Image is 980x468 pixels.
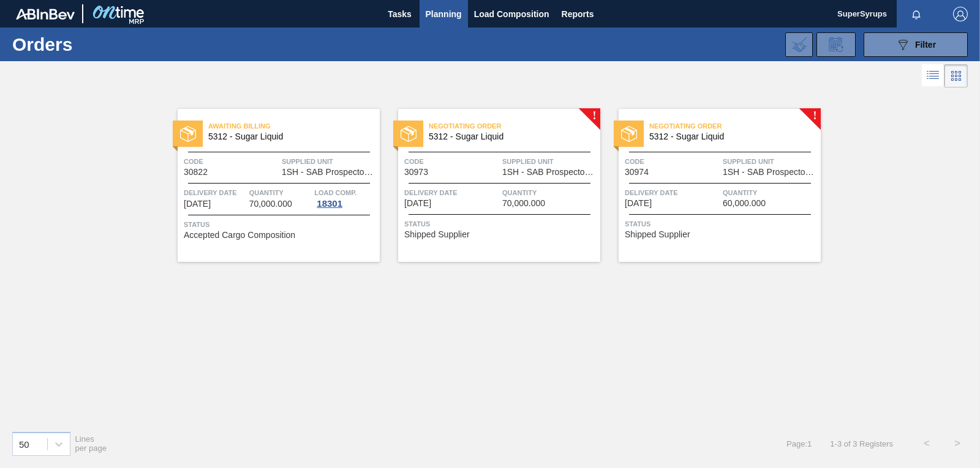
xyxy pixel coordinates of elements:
[474,7,549,21] span: Load Composition
[249,199,292,209] span: 70,000.000
[816,32,856,57] div: Order Review Request
[600,109,821,262] a: !statusNegotiating Order5312 - Sugar LiquidCode30974Supplied Unit1SH - SAB Prospecton BreweryDeli...
[404,155,499,168] span: Code
[75,434,107,453] span: Lines per page
[404,199,431,208] span: 08/30/2025
[953,7,968,21] img: Logout
[830,439,893,448] span: 1 - 3 of 3 Registers
[723,187,818,199] span: Quantity
[625,218,818,230] span: Status
[625,230,690,239] span: Shipped Supplier
[723,168,818,177] span: 1SH - SAB Prospecton Brewery
[404,230,470,239] span: Shipped Supplier
[723,155,818,168] span: Supplied Unit
[208,132,370,141] span: 5312 - Sugar Liquid
[314,187,377,209] a: Load Comp.18301
[184,155,279,168] span: Code
[502,199,545,208] span: 70,000.000
[502,155,597,168] span: Supplied Unit
[184,168,208,177] span: 30822
[282,168,377,177] span: 1SH - SAB Prospecton Brewery
[911,428,942,459] button: <
[404,187,499,199] span: Delivery Date
[625,168,649,177] span: 30974
[426,7,462,21] span: Planning
[184,231,295,240] span: Accepted Cargo Composition
[12,37,190,51] h1: Orders
[723,199,766,208] span: 60,000.000
[785,32,813,57] div: Import Order Negotiation
[897,6,936,23] button: Notifications
[380,109,600,262] a: !statusNegotiating Order5312 - Sugar LiquidCode30973Supplied Unit1SH - SAB Prospecton BreweryDeli...
[249,187,312,199] span: Quantity
[502,187,597,199] span: Quantity
[314,199,345,209] div: 18301
[19,439,29,449] div: 50
[184,187,246,199] span: Delivery Date
[180,126,196,142] img: status
[282,155,377,168] span: Supplied Unit
[864,32,968,57] button: Filter
[404,168,428,177] span: 30973
[404,218,597,230] span: Status
[649,120,821,132] span: Negotiating Order
[429,120,600,132] span: Negotiating Order
[922,64,944,87] div: List Vision
[621,126,637,142] img: status
[942,428,973,459] button: >
[16,9,75,20] img: TNhmsLtSVTkK8tSr43FrP2fwEKptu5GPRR3wAAAABJRU5ErkJggg==
[429,132,590,141] span: 5312 - Sugar Liquid
[386,7,413,21] span: Tasks
[625,187,720,199] span: Delivery Date
[915,40,936,50] span: Filter
[786,439,812,448] span: Page : 1
[159,109,380,262] a: statusAwaiting Billing5312 - Sugar LiquidCode30822Supplied Unit1SH - SAB Prospecton BreweryDelive...
[944,64,968,87] div: Card Vision
[184,199,211,209] span: 08/22/2025
[502,168,597,177] span: 1SH - SAB Prospecton Brewery
[314,187,356,199] span: Load Comp.
[625,155,720,168] span: Code
[649,132,811,141] span: 5312 - Sugar Liquid
[625,199,652,208] span: 08/31/2025
[184,218,377,231] span: Status
[401,126,417,142] img: status
[208,120,380,132] span: Awaiting Billing
[562,7,594,21] span: Reports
